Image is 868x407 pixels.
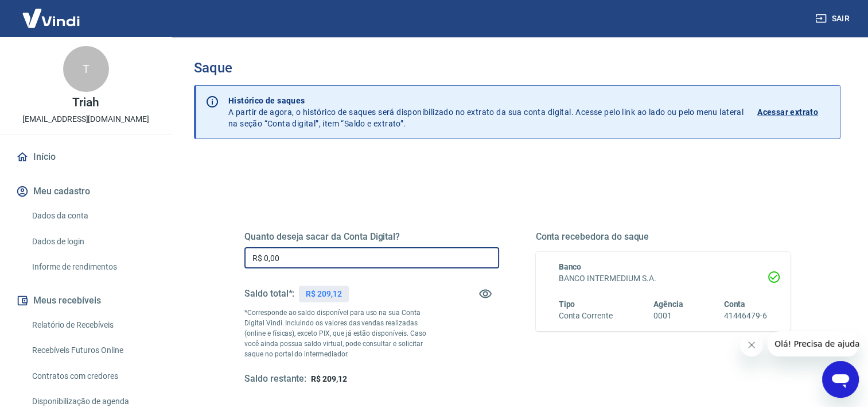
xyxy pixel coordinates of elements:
p: A partir de agora, o histórico de saques será disponibilizado no extrato da sua conta digital. Ac... [228,95,744,129]
h6: 0001 [653,310,683,322]
p: Triah [72,97,99,109]
a: Acessar extrato [757,95,831,129]
a: Informe de rendimentos [28,255,158,279]
iframe: Fechar mensagem [740,333,763,356]
h5: Conta recebedora do saque [536,231,791,243]
h5: Saldo restante: [244,373,306,385]
span: R$ 209,12 [311,374,347,383]
div: T [63,46,109,92]
a: Contratos com credores [28,364,158,388]
h5: Quanto deseja sacar da Conta Digital? [244,231,499,243]
iframe: Mensagem da empresa [768,331,859,356]
button: Meu cadastro [14,179,158,204]
p: [EMAIL_ADDRESS][DOMAIN_NAME] [22,113,149,125]
h6: Conta Corrente [559,310,613,322]
span: Banco [559,262,582,271]
h5: Saldo total*: [244,288,294,300]
h6: BANCO INTERMEDIUM S.A. [559,272,768,285]
h6: 41446479-6 [723,310,767,322]
span: Agência [653,300,683,309]
button: Sair [813,8,854,29]
span: Olá! Precisa de ajuda? [7,8,96,17]
p: Acessar extrato [757,106,818,118]
img: Vindi [14,1,88,36]
a: Dados de login [28,230,158,254]
p: Histórico de saques [228,95,744,106]
button: Meus recebíveis [14,288,158,313]
iframe: Botão para abrir a janela de mensagens [822,361,859,398]
span: Conta [723,300,745,309]
h3: Saque [194,60,840,76]
a: Início [14,144,158,170]
a: Dados da conta [28,204,158,228]
p: R$ 209,12 [306,288,342,300]
span: Tipo [559,300,575,309]
p: *Corresponde ao saldo disponível para uso na sua Conta Digital Vindi. Incluindo os valores das ve... [244,308,435,359]
a: Recebíveis Futuros Online [28,339,158,362]
a: Relatório de Recebíveis [28,313,158,337]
